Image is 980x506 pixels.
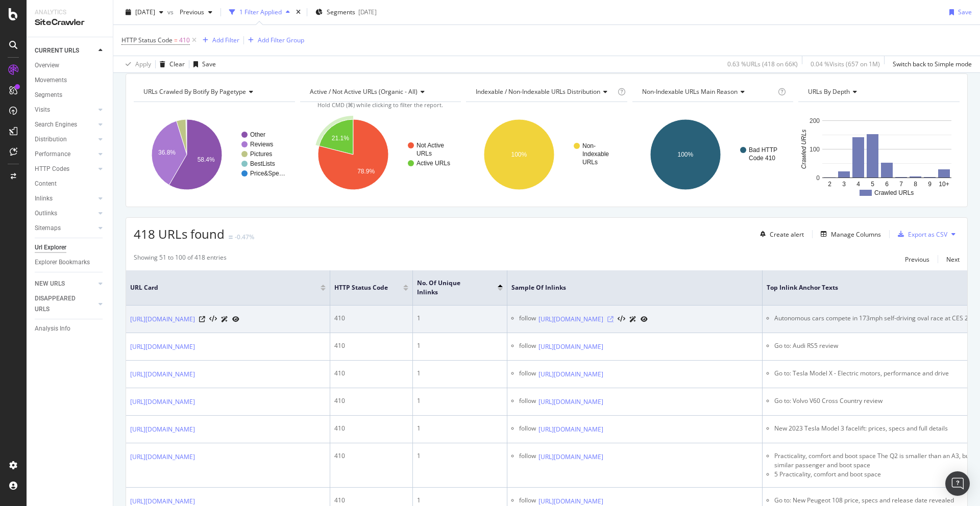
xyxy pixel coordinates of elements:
[294,7,303,17] div: times
[334,314,408,323] div: 410
[641,314,648,324] a: URL Inspection
[334,283,388,292] span: HTTP Status Code
[35,90,62,100] div: Segments
[828,181,832,188] text: 2
[308,84,452,100] h4: Active / Not Active URLs
[810,146,820,153] text: 100
[538,342,603,352] a: [URL][DOMAIN_NAME]
[538,452,603,462] a: [URL][DOMAIN_NAME]
[417,424,503,433] div: 1
[519,451,536,462] div: follow
[629,314,636,324] a: AI Url Details
[831,230,881,239] div: Manage Columns
[35,279,95,289] a: NEW URLS
[35,149,70,160] div: Performance
[946,255,960,264] div: Next
[121,56,151,72] button: Apply
[894,226,947,242] button: Export as CSV
[198,156,215,163] text: 58.4%
[35,293,86,315] div: DISAPPEARED URLS
[35,223,61,234] div: Sitemaps
[134,110,295,199] svg: A chart.
[189,56,216,72] button: Save
[35,208,95,219] a: Outlinks
[582,159,598,166] text: URLs
[35,75,106,86] a: Movements
[212,36,239,44] div: Add Filter
[121,4,167,20] button: [DATE]
[35,134,95,145] a: Distribution
[35,257,106,268] a: Explorer Bookmarks
[756,226,804,242] button: Create alert
[582,150,609,158] text: Indexable
[250,150,272,158] text: Pictures
[334,369,408,378] div: 410
[889,56,972,72] button: Switch back to Simple mode
[250,160,275,167] text: BestLists
[130,283,318,292] span: URL Card
[749,155,775,162] text: Code 410
[519,396,536,407] div: follow
[914,181,918,188] text: 8
[334,396,408,406] div: 410
[770,230,804,239] div: Create alert
[806,84,950,100] h4: URLs by Depth
[958,8,972,16] div: Save
[357,168,375,175] text: 78.9%
[874,189,914,196] text: Crawled URLs
[905,255,929,264] div: Previous
[202,60,216,68] div: Save
[417,496,503,505] div: 1
[677,151,693,158] text: 100%
[209,316,217,323] button: View HTML Source
[35,164,95,174] a: HTTP Codes
[199,34,239,46] button: Add Filter
[808,87,850,96] span: URLs by Depth
[35,60,106,71] a: Overview
[618,316,625,323] button: View HTML Source
[417,396,503,406] div: 1
[538,397,603,407] a: [URL][DOMAIN_NAME]
[538,314,603,324] a: [URL][DOMAIN_NAME]
[35,223,95,234] a: Sitemaps
[908,230,947,239] div: Export as CSV
[474,84,616,100] h4: Indexable / Non-Indexable URLs Distribution
[538,424,603,435] a: [URL][DOMAIN_NAME]
[511,283,743,292] span: Sample of Inlinks
[35,323,106,334] a: Analysis Info
[35,45,79,56] div: CURRENT URLS
[300,110,461,199] svg: A chart.
[221,314,228,324] a: AI Url Details
[225,4,294,20] button: 1 Filter Applied
[519,424,536,435] div: follow
[843,181,846,188] text: 3
[905,253,929,265] button: Previous
[134,253,227,265] div: Showing 51 to 100 of 418 entries
[250,131,265,138] text: Other
[35,193,53,204] div: Inlinks
[179,33,190,47] span: 410
[35,105,50,115] div: Visits
[334,496,408,505] div: 410
[334,341,408,350] div: 410
[476,87,600,96] span: Indexable / Non-Indexable URLs distribution
[35,149,95,160] a: Performance
[811,60,880,68] div: 0.04 % Visits ( 657 on 1M )
[311,4,381,20] button: Segments[DATE]
[35,242,66,253] div: Url Explorer
[928,181,932,188] text: 9
[134,225,225,242] span: 418 URLs found
[258,36,304,44] div: Add Filter Group
[35,90,106,100] a: Segments
[886,181,889,188] text: 6
[35,208,57,219] div: Outlinks
[35,119,77,130] div: Search Engines
[310,87,418,96] span: Active / Not Active URLs (organic - all)
[945,4,972,20] button: Save
[35,279,65,289] div: NEW URLS
[35,119,95,130] a: Search Engines
[817,228,881,240] button: Manage Columns
[35,17,105,29] div: SiteCrawler
[35,323,70,334] div: Analysis Info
